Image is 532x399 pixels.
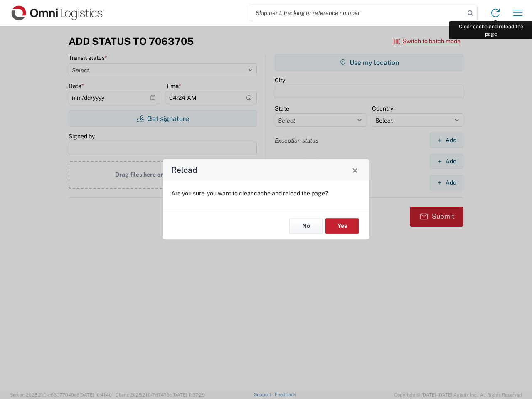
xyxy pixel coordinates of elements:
button: Yes [325,218,359,234]
button: No [289,218,323,234]
p: Are you sure, you want to clear cache and reload the page? [171,190,361,197]
input: Shipment, tracking or reference number [249,5,465,21]
h4: Reload [171,164,197,176]
button: Close [349,164,361,176]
